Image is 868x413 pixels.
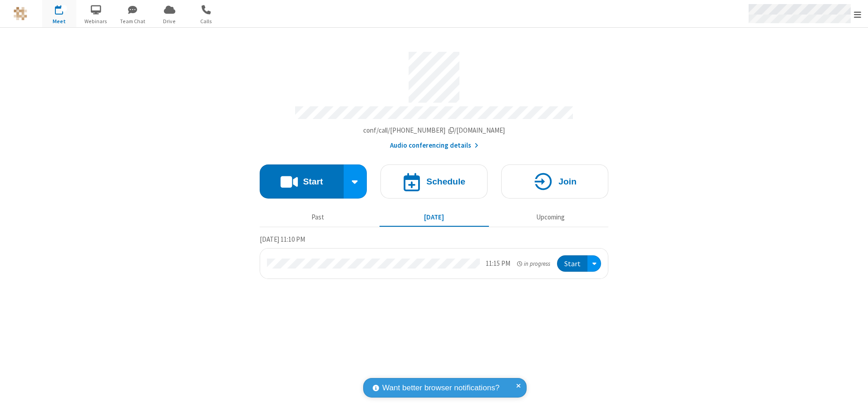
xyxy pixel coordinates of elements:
[263,209,373,226] button: Past
[363,126,505,134] span: Copy my meeting room link
[344,164,367,199] div: Start conference options
[426,177,465,186] h4: Schedule
[303,177,323,186] h4: Start
[558,177,577,186] h4: Join
[42,17,76,25] span: Meet
[116,17,150,25] span: Team Chat
[260,164,344,199] button: Start
[153,17,187,25] span: Drive
[380,209,489,226] button: [DATE]
[363,125,505,136] button: Copy my meeting room linkCopy my meeting room link
[390,140,478,151] button: Audio conferencing details
[382,382,499,394] span: Want better browser notifications?
[61,5,67,12] div: 1
[380,164,488,199] button: Schedule
[496,209,605,226] button: Upcoming
[260,45,608,151] section: Account details
[587,255,601,272] div: Open menu
[557,255,587,272] button: Start
[260,234,608,279] section: Today's Meetings
[501,164,608,199] button: Join
[189,17,223,25] span: Calls
[260,235,305,244] span: [DATE] 11:10 PM
[79,17,113,25] span: Webinars
[486,259,510,269] div: 11:15 PM
[14,7,27,20] img: QA Selenium DO NOT DELETE OR CHANGE
[517,259,550,268] em: in progress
